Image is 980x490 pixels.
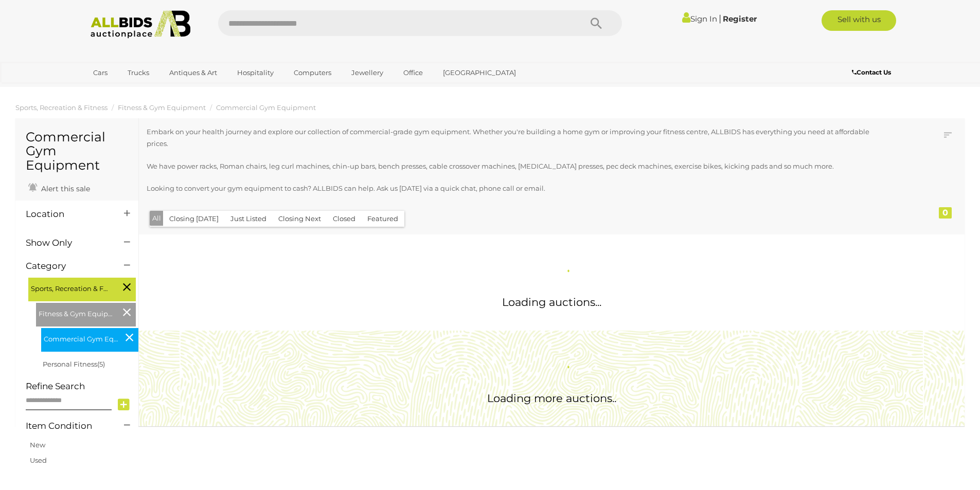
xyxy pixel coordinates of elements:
[118,103,206,112] a: Fitness & Gym Equipment
[436,64,523,81] a: [GEOGRAPHIC_DATA]
[272,211,327,227] button: Closing Next
[26,130,128,173] h1: Commercial Gym Equipment
[26,261,109,271] h4: Category
[487,392,616,405] span: Loading more auctions..
[30,441,45,449] a: New
[224,211,273,227] button: Just Listed
[85,10,197,39] img: Allbids.com.au
[26,209,109,219] h4: Location
[39,305,116,320] span: Fitness & Gym Equipment
[86,64,114,81] a: Cars
[26,421,109,431] h4: Item Condition
[121,64,156,81] a: Trucks
[397,64,430,81] a: Office
[723,14,757,24] a: Register
[327,211,362,227] button: Closed
[15,103,108,112] a: Sports, Recreation & Fitness
[43,360,105,368] a: Personal Fitness(5)
[852,68,891,76] b: Contact Us
[852,67,894,78] a: Contact Us
[216,103,316,112] a: Commercial Gym Equipment
[939,207,952,219] div: 0
[147,160,882,172] p: We have power racks, Roman chairs, leg curl machines, chin-up bars, bench presses, cable crossove...
[571,10,622,36] button: Search
[97,360,105,368] span: (5)
[150,211,164,226] button: All
[822,10,896,31] a: Sell with us
[502,296,601,308] span: Loading auctions...
[26,238,109,248] h4: Show Only
[44,331,121,345] span: Commercial Gym Equipment
[682,14,717,24] a: Sign In
[163,211,225,227] button: Closing [DATE]
[163,64,224,81] a: Antiques & Art
[719,13,721,24] span: |
[39,184,90,193] span: Alert this sale
[230,64,280,81] a: Hospitality
[345,64,390,81] a: Jewellery
[361,211,404,227] button: Featured
[30,456,47,464] a: Used
[26,382,136,391] h4: Refine Search
[147,126,882,150] p: Embark on your health journey and explore our collection of commercial-grade gym equipment. Wheth...
[26,180,93,195] a: Alert this sale
[287,64,338,81] a: Computers
[147,183,882,194] p: Looking to convert your gym equipment to cash? ALLBIDS can help. Ask us [DATE] via a quick chat, ...
[31,280,108,295] span: Sports, Recreation & Fitness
